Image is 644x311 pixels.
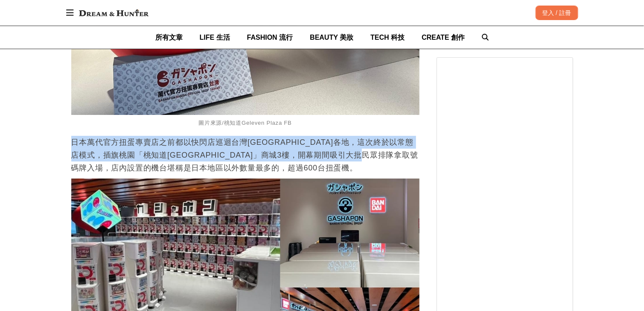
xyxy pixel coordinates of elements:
span: BEAUTY 美妝 [310,34,353,41]
span: 圖片來源/桃知道Geleven Plaza FB [198,120,292,126]
img: Dream & Hunter [75,5,153,21]
span: TECH 科技 [370,34,405,41]
span: FASHION 流行 [247,34,293,41]
a: CREATE 創作 [422,26,465,49]
a: LIFE 生活 [200,26,230,49]
div: 登入 / 註冊 [536,6,578,20]
a: FASHION 流行 [247,26,293,49]
a: TECH 科技 [370,26,405,49]
a: 所有文章 [155,26,183,49]
span: 所有文章 [155,34,183,41]
span: CREATE 創作 [422,34,465,41]
a: BEAUTY 美妝 [310,26,353,49]
p: 日本萬代官方扭蛋專賣店之前都以快閃店巡迴台灣[GEOGRAPHIC_DATA]各地，這次終於以常態店模式，插旗桃園「桃知道[GEOGRAPHIC_DATA]」商城3樓，開幕期間吸引大批民眾排隊拿... [71,136,420,174]
span: LIFE 生活 [200,34,230,41]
